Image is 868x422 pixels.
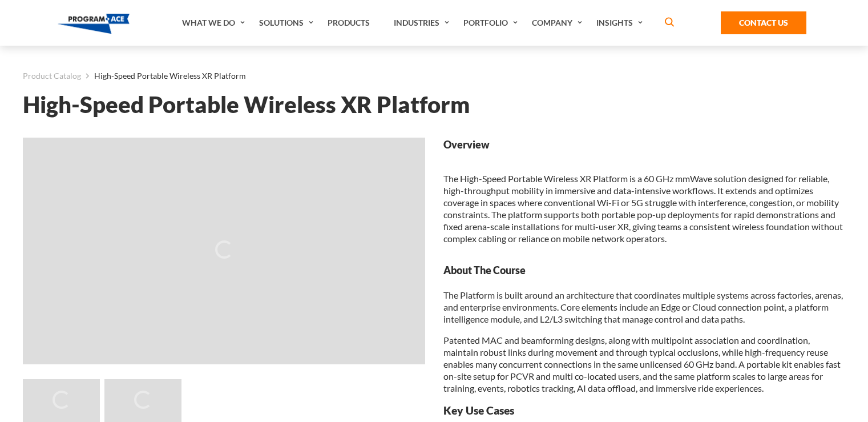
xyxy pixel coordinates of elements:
img: Program-Ace [58,14,130,34]
p: The Platform is built around an architecture that coordinates multiple systems across factories, ... [443,289,846,325]
p: Patented MAC and beamforming designs, along with multipoint association and coordination, maintai... [443,334,846,394]
li: High-Speed Portable Wireless XR Platform [81,69,246,83]
h1: High-Speed Portable Wireless XR Platform [23,95,845,115]
p: The High-Speed Portable Wireless XR Platform is a 60 GHz mmWave solution designed for reliable, h... [443,172,846,244]
strong: Overview [443,138,846,152]
strong: About The Course [443,263,846,278]
nav: breadcrumb [23,69,845,83]
a: Product Catalog [23,69,81,83]
a: Contact Us [721,11,806,34]
h3: Key Use Cases [443,403,846,417]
